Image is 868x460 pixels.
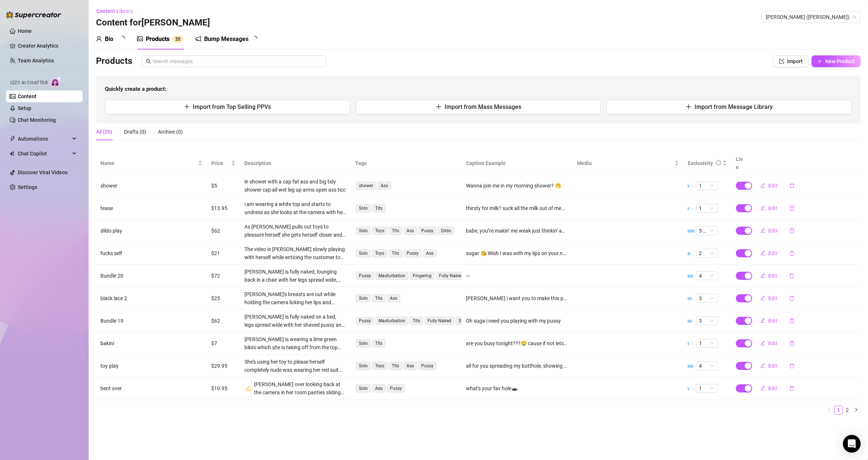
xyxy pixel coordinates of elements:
button: right [852,406,861,415]
span: Tits [372,294,385,302]
th: Price [207,152,240,175]
span: Toys [372,249,387,257]
span: Import [787,58,803,64]
div: She's using her toy to please herself completely nude was wearing her red suit now playing with h... [244,358,346,374]
span: Fully Naked [425,317,454,325]
button: Edit [754,292,783,304]
button: delete [783,360,800,372]
div: As [PERSON_NAME] pulls out toys to pleasure herself she gets herself closer and closer to climax ... [244,223,346,239]
span: Media [577,159,673,167]
span: Izzy AI Chatter [10,79,48,86]
span: Solo [356,249,371,257]
div: Products [146,35,169,44]
span: plus [686,104,692,110]
span: Masturbation [375,317,408,325]
span: Import from Top Selling PPVs [193,103,271,110]
span: search [146,59,151,64]
td: $21 [207,242,240,265]
span: Pussy [387,384,405,392]
img: logo-BBDzfeDw.svg [6,11,61,18]
td: dildo play [96,220,207,242]
span: right [854,408,858,412]
button: Edit [754,337,783,349]
span: loading [118,35,126,43]
span: Tits [389,227,402,235]
li: 1 [834,406,843,415]
span: edit [760,183,765,188]
div: — [466,272,568,280]
a: Home [18,28,32,34]
div: Open Intercom Messenger [843,435,861,453]
span: Edit [768,318,778,324]
button: Edit [754,315,783,327]
span: Pussy [404,249,422,257]
span: 1 [699,182,715,190]
span: Fully Naked [436,272,466,280]
span: edit [760,273,765,278]
span: delete [789,363,795,368]
span: Import from Message Library [694,103,773,110]
div: all for you spreading my butthole, showing how tight it is, i know u've been craving to slide ur ... [466,362,568,370]
span: delete [789,251,795,256]
div: Wanna join me in my morning shower? 🤭 [466,182,561,190]
td: shower [96,175,207,197]
span: Tits [372,204,385,212]
a: Setup [18,105,31,111]
span: edit [760,340,765,346]
a: Chat Monitoring [18,117,56,123]
span: delete [789,228,795,233]
span: Toys [372,227,387,235]
h3: Products [96,55,132,67]
button: Edit [754,270,783,282]
button: delete [783,225,800,237]
td: tease [96,197,207,220]
a: Content [18,93,37,99]
span: Solo [356,384,371,392]
span: plus [184,104,190,110]
button: delete [783,337,800,349]
div: Bio [105,35,113,44]
button: Content Library [96,5,139,17]
button: Import [773,55,809,67]
div: Drafts (0) [124,128,146,136]
div: babe, you’re makin’ me weak just thinkin’ about it. 😏 I’d take that dildo out of your hands and s... [466,227,568,235]
span: plus [436,104,442,110]
button: delete [783,292,800,304]
span: edit [760,385,765,391]
span: 5 🔥 [699,227,715,235]
button: Import from Mass Messages [356,100,601,114]
span: Pussy [418,227,436,235]
div: Bump Messages [204,35,248,44]
div: in shower with a cap fat ass and big tidy shower cap all wet leg up arms open ass ticc [244,178,346,194]
td: Bundle 19 [96,310,207,332]
span: edit [760,318,765,323]
a: Discover Viral Videos [18,169,68,175]
span: Solo [356,204,371,212]
span: New Product [825,58,855,64]
span: 4 [699,272,715,280]
td: $10.95 [207,377,240,400]
span: 0 [178,37,181,42]
span: Edit [768,363,778,369]
span: delete [789,386,795,391]
span: Ass [404,227,417,235]
button: Import from Top Selling PPVs [105,100,350,114]
button: Edit [754,360,783,372]
td: toy play [96,355,207,377]
span: user [96,36,102,42]
div: i am wearing a white top and starts to undress as she looks at the camera with her tits out [244,200,346,216]
li: 2 [843,406,852,415]
span: edit [760,228,765,233]
div: thirsty for milk? suck all the milk out of me💦🤭 [466,204,568,212]
span: Ass [404,362,417,370]
span: Solo [356,294,371,302]
button: New Product [812,55,861,67]
div: Archive (0) [158,128,183,136]
span: Ass [387,294,400,302]
span: delete [789,183,795,188]
button: Edit [754,247,783,259]
span: left [827,408,832,412]
input: Search messages [152,57,322,65]
th: Name [96,152,207,175]
span: Pussy [356,272,374,280]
